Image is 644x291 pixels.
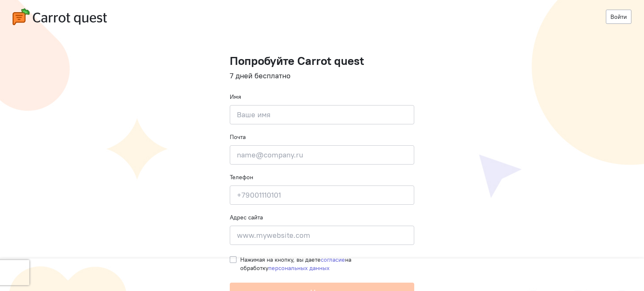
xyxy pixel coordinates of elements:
[240,256,351,272] span: Нажимая на кнопку, вы даете на обработку
[230,226,414,245] input: www.mywebsite.com
[230,93,241,101] label: Имя
[230,105,414,124] input: Ваше имя
[230,185,414,205] input: +79001110101
[230,213,263,221] label: Адрес сайта
[230,133,246,141] label: Почта
[230,54,414,67] h1: Попробуйте Carrot quest
[606,10,631,24] a: Войти
[13,8,107,25] img: carrot-quest-logo.svg
[230,72,414,80] h4: 7 дней бесплатно
[321,256,345,263] a: согласие
[230,145,414,165] input: name@company.ru
[230,173,253,181] label: Телефон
